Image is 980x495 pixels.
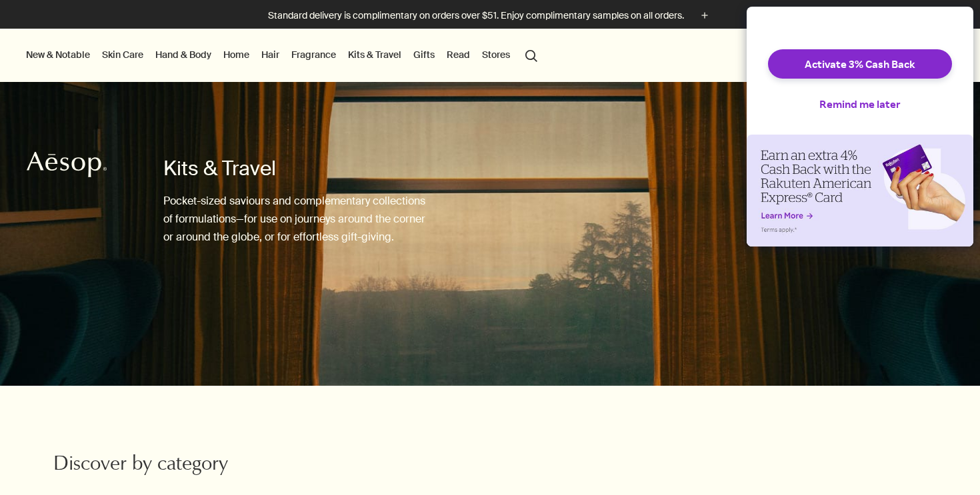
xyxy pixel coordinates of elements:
h1: Kits & Travel [163,155,437,182]
a: Gifts [411,46,437,63]
button: Stores [479,46,513,63]
button: Open search [519,42,543,67]
a: Home [221,46,252,63]
nav: primary [23,29,543,82]
a: Read [444,46,473,63]
h2: Discover by category [53,452,345,479]
a: Skin Care [99,46,146,63]
a: Aesop [23,148,110,185]
button: New & Notable [23,46,93,63]
a: Fragrance [289,46,339,63]
a: Kits & Travel [345,46,404,63]
p: Pocket-sized saviours and complementary collections of formulations—for use on journeys around th... [163,192,437,247]
a: Hair [259,46,282,63]
a: Hand & Body [153,46,214,63]
button: Standard delivery is complimentary on orders over $51. Enjoy complimentary samples on all orders. [268,8,712,23]
svg: Aesop [27,151,107,178]
p: Standard delivery is complimentary on orders over $51. Enjoy complimentary samples on all orders. [268,9,684,23]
